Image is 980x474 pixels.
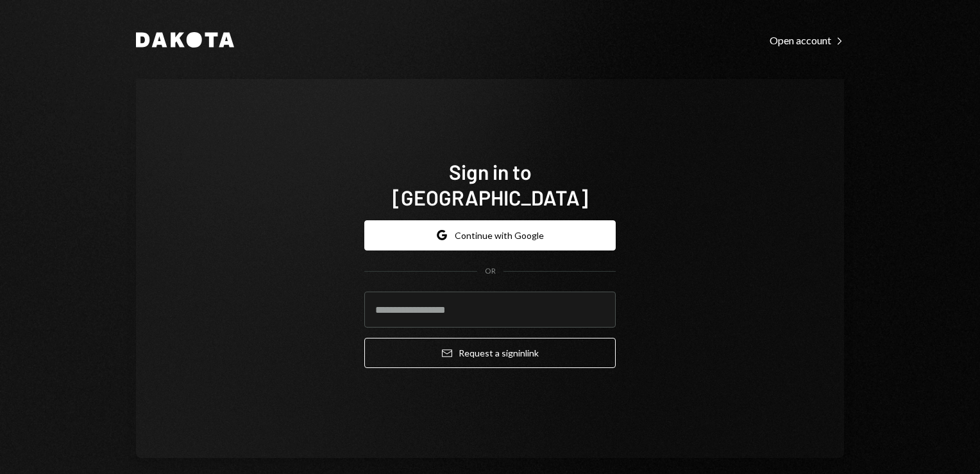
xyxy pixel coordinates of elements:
button: Request a signinlink [364,338,616,368]
div: OR [485,266,496,277]
h1: Sign in to [GEOGRAPHIC_DATA] [364,159,616,210]
a: Open account [770,33,844,47]
div: Open account [770,34,844,47]
button: Continue with Google [364,220,616,250]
